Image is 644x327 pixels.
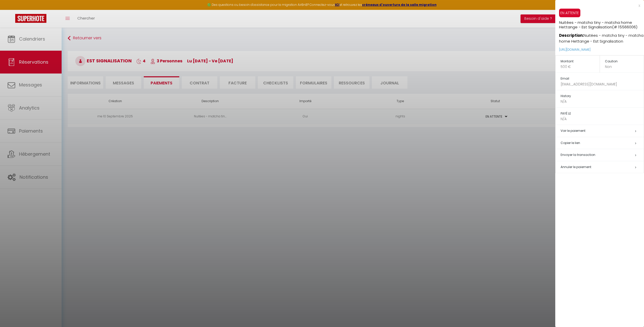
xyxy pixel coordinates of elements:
[559,29,644,44] p: Nuitées - matcha tiny - matcha home Hettange - Est Signalisation
[561,116,644,122] p: N/A
[605,59,644,64] h5: Caution
[605,64,644,69] p: Non
[561,64,600,69] p: 500 €
[612,24,638,30] span: (# 15566006)
[561,140,644,146] h5: Copier le lien
[561,82,644,87] p: [EMAIL_ADDRESS][DOMAIN_NAME]
[561,129,585,133] a: Voir le paiement
[561,99,644,104] p: N/A
[561,93,644,99] h5: History
[561,59,600,64] h5: Montant
[561,165,591,169] span: Annuler le paiement
[561,76,644,82] h5: Email
[559,17,644,29] h5: Nuitées - matcha tiny - matcha home Hettange - Est Signalisation
[559,47,591,52] a: [URL][DOMAIN_NAME]
[559,33,584,38] strong: Description:
[4,2,19,17] button: Ouvrir le widget de chat LiveChat
[559,9,580,17] span: EN ATTENTE
[561,111,644,117] h5: PAYÉ LE
[555,3,640,9] div: x
[561,153,595,157] span: Envoyer la transaction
